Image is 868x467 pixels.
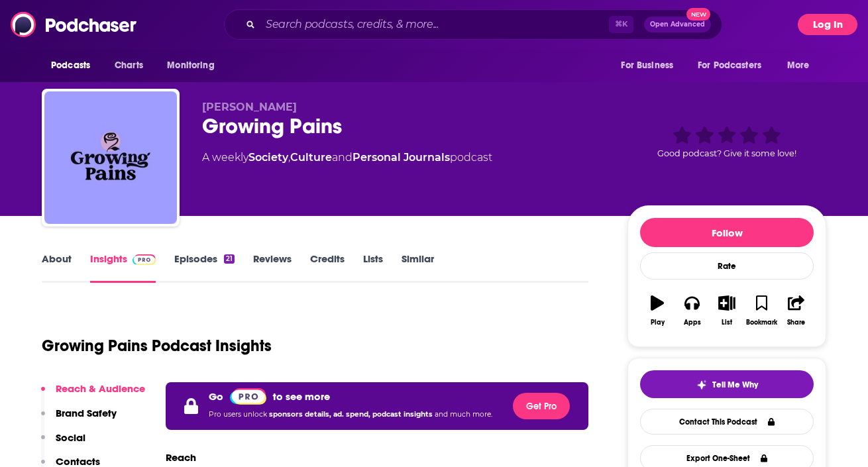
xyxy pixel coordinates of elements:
p: Social [56,431,85,444]
p: Reach & Audience [56,382,145,395]
a: Credits [310,252,345,283]
span: For Business [621,56,673,75]
div: Search podcasts, credits, & more... [224,9,722,40]
button: Play [640,287,675,335]
a: Similar [402,252,434,283]
div: Share [787,319,805,327]
button: Follow [640,218,814,247]
div: A weekly podcast [202,150,492,166]
input: Search podcasts, credits, & more... [260,14,609,35]
p: to see more [273,390,330,403]
div: Good podcast? Give it some love! [627,101,826,183]
button: Log In [798,14,857,35]
div: Apps [684,319,701,327]
a: Lists [363,252,383,283]
a: Personal Journals [353,151,450,164]
a: Contact This Podcast [640,409,814,435]
span: ⌘ K [609,16,633,33]
span: Monitoring [167,56,214,75]
button: open menu [158,53,231,78]
div: Play [651,319,665,327]
h3: Reach [166,451,196,464]
a: Society [248,151,288,164]
button: Social [41,431,85,456]
button: Bookmark [744,287,779,335]
a: Reviews [253,252,292,283]
button: open menu [689,53,781,78]
p: Pro users unlock and much more. [209,405,492,425]
span: More [787,56,810,75]
img: Podchaser Pro [230,388,266,405]
a: Pro website [230,388,266,405]
span: Charts [115,56,143,75]
span: For Podcasters [698,56,761,75]
button: open menu [42,53,107,78]
p: Go [209,390,223,403]
img: Growing Pains [44,91,177,224]
h1: Growing Pains Podcast Insights [42,336,272,356]
img: Podchaser Pro [133,254,156,265]
span: [PERSON_NAME] [202,101,297,113]
img: Podchaser - Follow, Share and Rate Podcasts [11,12,138,37]
span: Tell Me Why [712,380,758,390]
p: Brand Safety [56,407,117,419]
span: , [288,151,290,164]
span: Open Advanced [650,21,705,28]
span: Good podcast? Give it some love! [657,148,796,158]
button: open menu [612,53,690,78]
button: Reach & Audience [41,382,145,407]
button: Open AdvancedNew [644,17,711,32]
span: and [332,151,353,164]
div: Bookmark [746,319,777,327]
button: Apps [675,287,709,335]
button: Get Pro [513,393,570,419]
a: About [42,252,72,283]
button: Share [779,287,814,335]
img: tell me why sparkle [696,380,707,390]
button: open menu [778,53,826,78]
span: Podcasts [51,56,90,75]
span: New [686,8,710,21]
a: Episodes21 [174,252,235,283]
a: Culture [290,151,332,164]
div: List [722,319,732,327]
button: List [710,287,744,335]
div: 21 [224,254,235,264]
a: Charts [106,53,151,78]
button: tell me why sparkleTell Me Why [640,370,814,398]
a: InsightsPodchaser Pro [90,252,156,283]
div: Rate [640,252,814,280]
span: sponsors details, ad. spend, podcast insights [269,410,435,419]
button: Brand Safety [41,407,117,431]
